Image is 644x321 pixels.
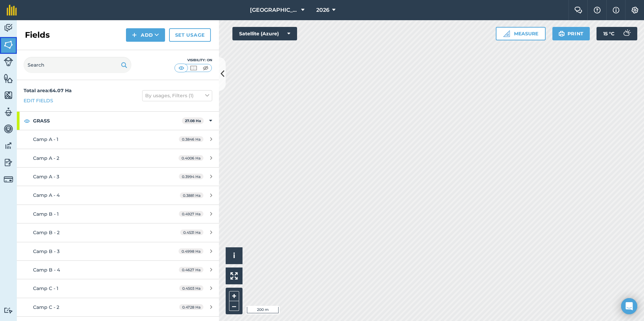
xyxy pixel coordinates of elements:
[558,30,565,38] img: svg+xml;base64,PHN2ZyB4bWxucz0iaHR0cDovL3d3dy53My5vcmcvMjAwMC9zdmciIHdpZHRoPSIxOSIgaGVpZ2h0PSIyNC...
[179,155,203,161] span: 0.4006 Ha
[189,65,198,71] img: svg+xml;base64,PHN2ZyB4bWxucz0iaHR0cDovL3d3dy53My5vcmcvMjAwMC9zdmciIHdpZHRoPSI1MCIgaGVpZ2h0PSI0MC...
[174,58,212,63] div: Visibility: On
[33,285,58,291] span: Camp C - 1
[33,229,60,236] span: Camp B - 2
[201,65,210,71] img: svg+xml;base64,PHN2ZyB4bWxucz0iaHR0cDovL3d3dy53My5vcmcvMjAwMC9zdmciIHdpZHRoPSI1MCIgaGVpZ2h0PSI0MC...
[33,304,59,310] span: Camp C - 2
[179,174,203,179] span: 0.3994 Ha
[180,192,203,198] span: 0.3881 Ha
[142,90,212,101] button: By usages, Filters (1)
[496,27,546,40] button: Measure
[552,27,590,40] button: Print
[17,261,219,279] a: Camp B - 40.4627 Ha
[17,279,219,297] a: Camp C - 10.4503 Ha
[4,57,13,66] img: svg+xml;base64,PD94bWwgdmVyc2lvbj0iMS4wIiBlbmNvZGluZz0idXRmLTgiPz4KPCEtLSBHZW5lcmF0b3I6IEFkb2JlIE...
[316,6,329,14] span: 2026
[4,157,13,168] img: svg+xml;base64,PD94bWwgdmVyc2lvbj0iMS4wIiBlbmNvZGluZz0idXRmLTgiPz4KPCEtLSBHZW5lcmF0b3I6IEFkb2JlIE...
[179,304,203,310] span: 0.4728 Ha
[169,28,211,42] a: Set usage
[4,107,13,117] img: svg+xml;base64,PD94bWwgdmVyc2lvbj0iMS4wIiBlbmNvZGluZz0idXRmLTgiPz4KPCEtLSBHZW5lcmF0b3I6IEFkb2JlIE...
[631,7,639,13] img: A cog icon
[226,247,243,264] button: i
[33,248,60,254] span: Camp B - 3
[17,112,219,130] div: GRASS27.08 Ha
[33,192,60,198] span: Camp A - 4
[33,174,59,180] span: Camp A - 3
[230,272,238,280] img: Four arrows, one pointing top left, one top right, one bottom right and the last bottom left
[621,298,637,314] div: Open Intercom Messenger
[179,248,203,254] span: 0.4998 Ha
[4,73,13,83] img: svg+xml;base64,PHN2ZyB4bWxucz0iaHR0cDovL3d3dy53My5vcmcvMjAwMC9zdmciIHdpZHRoPSI1NiIgaGVpZ2h0PSI2MC...
[24,117,30,125] img: svg+xml;base64,PHN2ZyB4bWxucz0iaHR0cDovL3d3dy53My5vcmcvMjAwMC9zdmciIHdpZHRoPSIxOCIgaGVpZ2h0PSIyNC...
[33,155,59,161] span: Camp A - 2
[250,6,298,14] span: [GEOGRAPHIC_DATA]
[17,149,219,167] a: Camp A - 20.4006 Ha
[33,267,60,273] span: Camp B - 4
[17,130,219,148] a: Camp A - 10.3846 Ha
[233,251,235,260] span: i
[17,186,219,204] a: Camp A - 40.3881 Ha
[17,298,219,316] a: Camp C - 20.4728 Ha
[177,65,186,71] img: svg+xml;base64,PHN2ZyB4bWxucz0iaHR0cDovL3d3dy53My5vcmcvMjAwMC9zdmciIHdpZHRoPSI1MCIgaGVpZ2h0PSI0MC...
[229,301,239,311] button: –
[121,61,127,69] img: svg+xml;base64,PHN2ZyB4bWxucz0iaHR0cDovL3d3dy53My5vcmcvMjAwMC9zdmciIHdpZHRoPSIxOSIgaGVpZ2h0PSIyNC...
[180,229,203,235] span: 0.4531 Ha
[4,141,13,151] img: svg+xml;base64,PD94bWwgdmVyc2lvbj0iMS4wIiBlbmNvZGluZz0idXRmLTgiPz4KPCEtLSBHZW5lcmF0b3I6IEFkb2JlIE...
[503,30,510,37] img: Ruler icon
[126,28,165,42] button: Add
[593,7,601,13] img: A question mark icon
[597,27,637,40] button: 15 °C
[232,27,297,40] button: Satellite (Azure)
[185,118,201,123] strong: 27.08 Ha
[179,285,203,291] span: 0.4503 Ha
[17,205,219,223] a: Camp B - 10.4927 Ha
[4,90,13,100] img: svg+xml;base64,PHN2ZyB4bWxucz0iaHR0cDovL3d3dy53My5vcmcvMjAwMC9zdmciIHdpZHRoPSI1NiIgaGVpZ2h0PSI2MC...
[4,40,13,50] img: svg+xml;base64,PHN2ZyB4bWxucz0iaHR0cDovL3d3dy53My5vcmcvMjAwMC9zdmciIHdpZHRoPSI1NiIgaGVpZ2h0PSI2MC...
[179,211,203,217] span: 0.4927 Ha
[7,5,17,15] img: fieldmargin Logo
[613,6,619,14] img: svg+xml;base64,PHN2ZyB4bWxucz0iaHR0cDovL3d3dy53My5vcmcvMjAwMC9zdmciIHdpZHRoPSIxNyIgaGVpZ2h0PSIxNy...
[24,97,53,104] a: Edit fields
[574,7,582,13] img: Two speech bubbles overlapping with the left bubble in the forefront
[179,267,203,273] span: 0.4627 Ha
[179,136,203,142] span: 0.3846 Ha
[4,124,13,134] img: svg+xml;base64,PD94bWwgdmVyc2lvbj0iMS4wIiBlbmNvZGluZz0idXRmLTgiPz4KPCEtLSBHZW5lcmF0b3I6IEFkb2JlIE...
[4,175,13,184] img: svg+xml;base64,PD94bWwgdmVyc2lvbj0iMS4wIiBlbmNvZGluZz0idXRmLTgiPz4KPCEtLSBHZW5lcmF0b3I6IEFkb2JlIE...
[17,168,219,186] a: Camp A - 30.3994 Ha
[17,223,219,242] a: Camp B - 20.4531 Ha
[4,307,13,314] img: svg+xml;base64,PD94bWwgdmVyc2lvbj0iMS4wIiBlbmNvZGluZz0idXRmLTgiPz4KPCEtLSBHZW5lcmF0b3I6IEFkb2JlIE...
[620,27,633,40] img: svg+xml;base64,PD94bWwgdmVyc2lvbj0iMS4wIiBlbmNvZGluZz0idXRmLTgiPz4KPCEtLSBHZW5lcmF0b3I6IEFkb2JlIE...
[229,291,239,301] button: +
[24,57,131,73] input: Search
[25,30,50,40] h2: Fields
[33,211,59,217] span: Camp B - 1
[24,87,72,94] strong: Total area : 64.07 Ha
[33,112,182,130] strong: GRASS
[4,23,13,33] img: svg+xml;base64,PD94bWwgdmVyc2lvbj0iMS4wIiBlbmNvZGluZz0idXRmLTgiPz4KPCEtLSBHZW5lcmF0b3I6IEFkb2JlIE...
[17,242,219,260] a: Camp B - 30.4998 Ha
[603,27,614,40] span: 15 ° C
[132,31,137,39] img: svg+xml;base64,PHN2ZyB4bWxucz0iaHR0cDovL3d3dy53My5vcmcvMjAwMC9zdmciIHdpZHRoPSIxNCIgaGVpZ2h0PSIyNC...
[33,136,58,142] span: Camp A - 1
